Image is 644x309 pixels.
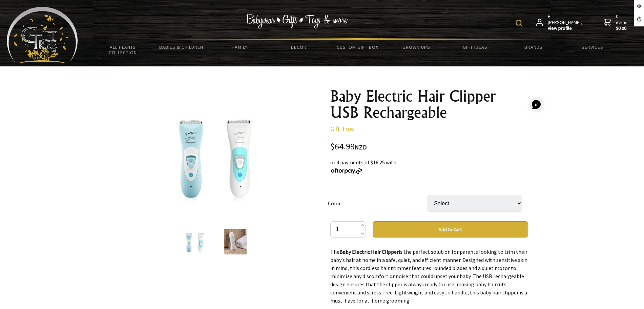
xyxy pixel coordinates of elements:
[536,14,583,32] a: Hi [PERSON_NAME],View profile
[328,40,387,54] a: Custom Gift Box
[330,248,528,305] p: The is the perfect solution for parents looking to trim their baby’s hair at home in a safe, quie...
[604,14,629,32] a: 0 items$0.00
[330,158,528,174] div: or 4 payments of $16.25 with
[504,40,563,54] a: Brands
[548,14,583,32] span: Hi [PERSON_NAME],
[616,13,629,32] span: 0 items
[516,20,522,26] img: product search
[355,143,367,151] span: NZD
[445,40,504,54] a: Gift Ideas
[563,40,622,54] a: Services
[328,185,427,221] td: Color:
[246,14,348,28] img: Babywear - Gifts - Toys & more
[223,229,248,254] img: Baby Electric Hair Clipper USB Rechargeable
[616,25,629,32] strong: $0.00
[94,40,152,60] a: All Plants Collection
[152,40,211,54] a: Babies & Children
[182,229,208,254] img: Baby Electric Hair Clipper USB Rechargeable
[330,168,363,174] img: Afterpay
[162,101,268,207] img: Baby Electric Hair Clipper USB Rechargeable
[373,221,528,238] button: Add to Cart
[7,7,78,63] img: Babyware - Gifts - Toys and more...
[339,248,399,255] strong: Baby Electric Hair Clipper
[330,88,528,121] h1: Baby Electric Hair Clipper USB Rechargeable
[330,124,354,133] a: Gift Tree
[330,142,528,151] div: $64.99
[387,40,445,54] a: Grown Ups
[211,40,269,54] a: Family
[269,40,328,54] a: Decor
[548,25,583,32] strong: View profile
